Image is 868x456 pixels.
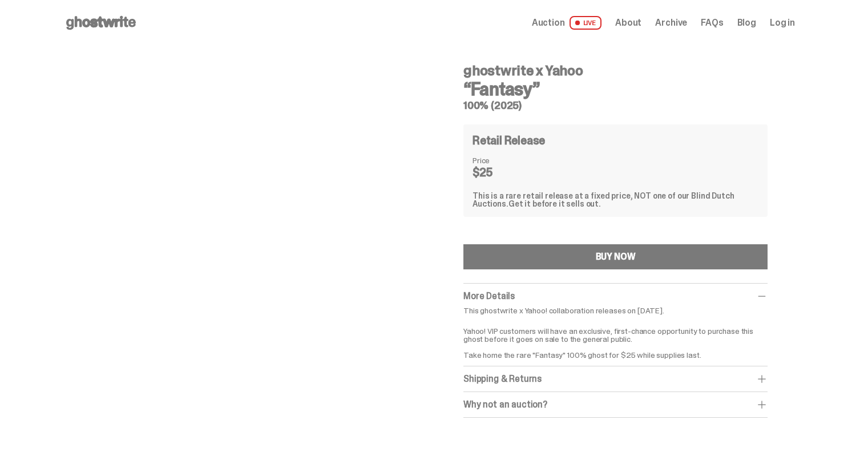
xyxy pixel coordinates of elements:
a: About [615,18,641,27]
div: Shipping & Returns [463,373,768,385]
dd: $25 [473,167,530,178]
div: This is a rare retail release at a fixed price, NOT one of our Blind Dutch Auctions. [473,192,758,208]
a: Blog [737,18,756,27]
a: Auction LIVE [532,16,601,30]
div: Why not an auction? [463,399,768,410]
p: Yahoo! VIP customers will have an exclusive, first-chance opportunity to purchase this ghost befo... [463,319,768,359]
span: More Details [463,290,515,302]
a: Log in [770,18,795,27]
span: Get it before it sells out. [508,199,601,209]
div: BUY NOW [596,252,636,261]
h4: Retail Release [473,135,545,146]
h5: 100% (2025) [463,100,768,111]
button: BUY NOW [463,244,768,269]
span: LIVE [570,16,602,30]
h4: ghostwrite x Yahoo [463,64,768,78]
a: Archive [655,18,687,27]
dt: Price [473,156,530,164]
a: FAQs [701,18,723,27]
p: This ghostwrite x Yahoo! collaboration releases on [DATE]. [463,306,768,314]
span: Auction [532,18,565,27]
h3: “Fantasy” [463,80,768,98]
